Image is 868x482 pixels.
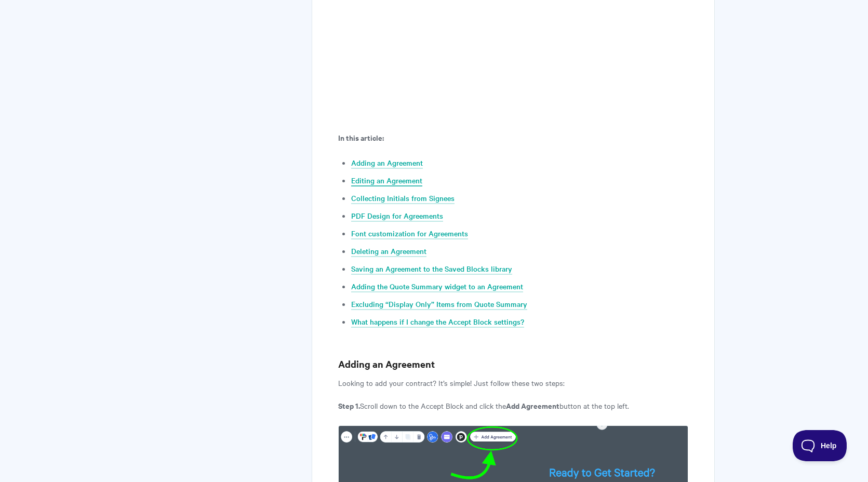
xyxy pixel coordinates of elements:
[351,175,422,186] a: Editing an Agreement
[338,400,360,411] b: Step 1.
[351,210,443,222] a: PDF Design for Agreements
[351,263,512,275] a: Saving an Agreement to the Saved Blocks library
[506,400,559,411] b: Add Agreement
[793,430,847,461] iframe: Toggle Customer Support
[351,246,426,257] a: Deleting an Agreement
[338,399,688,412] p: Scroll down to the Accept Block and click the button at the top left.
[338,357,688,371] h3: Adding an Agreement
[338,132,384,143] b: In this article:
[338,377,688,389] p: Looking to add your contract? It’s simple! Just follow these two steps:
[351,299,527,310] a: Excluding “Display Only” Items from Quote Summary
[351,316,524,328] a: What happens if I change the Accept Block settings?
[351,193,455,204] a: Collecting Initials from Signees
[351,281,523,292] a: Adding the Quote Summary widget to an Agreement
[351,228,468,239] a: Font customization for Agreements
[351,157,423,169] a: Adding an Agreement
